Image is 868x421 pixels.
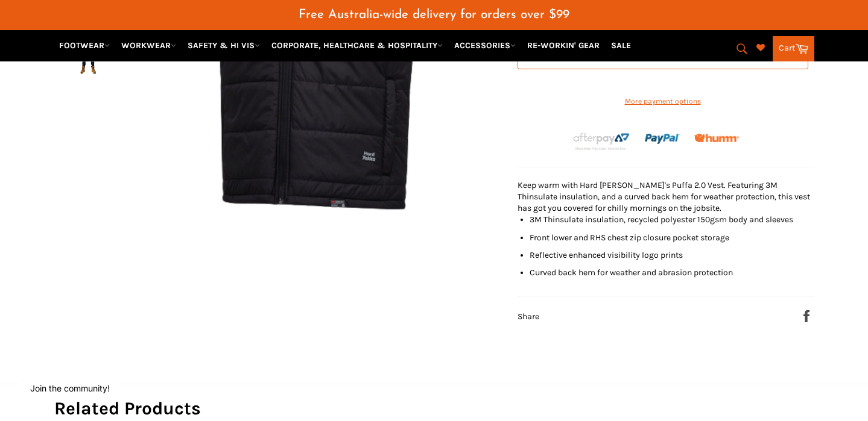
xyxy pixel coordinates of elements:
[572,131,631,152] img: Afterpay-Logo-on-dark-bg_large.png
[299,8,569,21] span: Free Australia-wide delivery for orders over $99
[518,96,808,107] a: More payment options
[518,311,539,322] span: Share
[694,134,739,143] img: Humm_core_logo_RGB-01_300x60px_small_195d8312-4386-4de7-b182-0ef9b6303a37.png
[773,36,814,61] a: Cart
[606,35,636,56] a: SALE
[30,383,110,393] button: Join the community!
[54,35,115,56] a: FOOTWEAR
[530,214,814,225] li: 3M Thinsulate insulation, recycled polyester 150gsm body and sleeves
[267,35,448,56] a: CORPORATE, HEALTHCARE & HOSPITALITY
[530,249,814,261] li: Reflective enhanced visibility logo prints
[522,35,604,56] a: RE-WORKIN' GEAR
[54,396,814,421] h2: Related Products
[530,267,814,278] li: Curved back hem for weather and abrasion protection
[518,179,814,214] p: Keep warm with Hard [PERSON_NAME]'s Puffa 2.0 Vest. Featuring 3M Thinsulate insulation, and a cur...
[645,121,680,157] img: paypal.png
[530,232,814,243] li: Front lower and RHS chest zip closure pocket storage
[449,35,521,56] a: ACCESSORIES
[183,35,265,56] a: SAFETY & HI VIS
[116,35,181,56] a: WORKWEAR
